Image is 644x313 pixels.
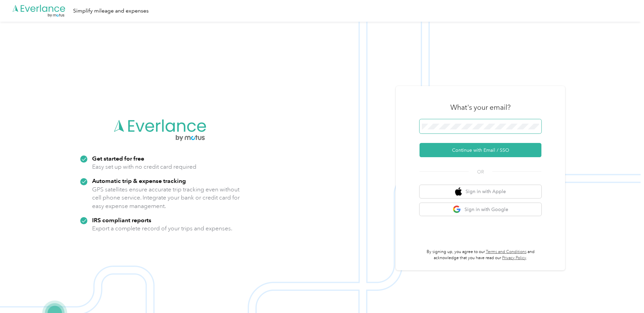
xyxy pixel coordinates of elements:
img: google logo [453,205,461,214]
div: Simplify mileage and expenses [73,7,149,15]
strong: IRS compliant reports [92,216,151,224]
strong: Get started for free [92,155,144,162]
a: Terms and Conditions [486,249,527,254]
p: Export a complete record of your trips and expenses. [92,224,232,233]
p: Easy set up with no credit card required [92,163,196,171]
span: OR [469,168,492,175]
a: Privacy Policy [502,255,526,260]
button: Continue with Email / SSO [420,143,541,157]
p: GPS satellites ensure accurate trip tracking even without cell phone service. Integrate your bank... [92,185,240,210]
h3: What's your email? [450,103,511,112]
button: google logoSign in with Google [420,203,541,216]
img: apple logo [455,187,462,196]
p: By signing up, you agree to our and acknowledge that you have read our . [420,249,541,261]
strong: Automatic trip & expense tracking [92,177,186,184]
button: apple logoSign in with Apple [420,185,541,198]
